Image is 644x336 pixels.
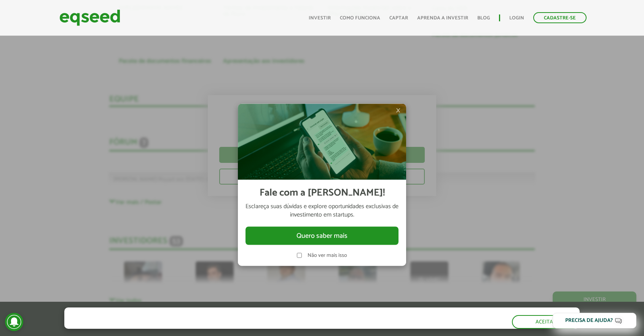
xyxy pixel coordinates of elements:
a: Aprenda a investir [417,16,468,21]
span: × [396,105,400,115]
label: Não ver mais isso [308,253,347,258]
h5: O site da EqSeed utiliza cookies para melhorar sua navegação. [64,307,340,319]
a: política de privacidade e de cookies [165,322,253,328]
button: Quero saber mais [245,227,399,245]
button: Aceitar [512,315,580,329]
a: Cadastre-se [533,12,587,23]
h2: Fale com a [PERSON_NAME]! [260,187,385,198]
a: Login [509,16,524,21]
a: Como funciona [340,16,380,21]
p: Esclareça suas dúvidas e explore oportunidades exclusivas de investimento em startups. [245,202,399,219]
p: Ao clicar em "aceitar", você aceita nossa . [64,321,340,328]
a: Investir [309,16,331,21]
img: Imagem celular [238,104,406,180]
a: Captar [389,16,408,21]
a: Blog [477,16,490,21]
img: EqSeed [59,8,120,28]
